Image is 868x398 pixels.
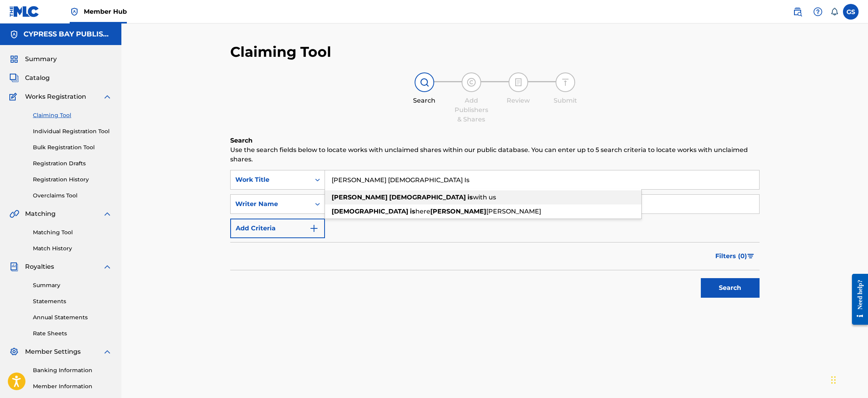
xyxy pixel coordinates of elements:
button: Filters (0) [711,246,760,266]
img: expand [103,209,112,219]
img: Top Rightsholder [70,7,79,16]
a: Match History [33,244,112,253]
span: Works Registration [25,92,86,101]
iframe: Chat Widget [829,360,868,398]
div: Drag [831,368,836,392]
img: step indicator icon for Submit [561,78,570,87]
img: Summary [9,54,19,64]
strong: [DEMOGRAPHIC_DATA] [389,194,466,201]
span: Member Settings [25,347,81,356]
div: Review [499,96,538,105]
a: Registration Drafts [33,159,112,168]
img: expand [103,262,112,271]
a: Individual Registration Tool [33,127,112,136]
span: Catalog [25,73,50,83]
h6: Search [230,136,760,145]
a: Registration History [33,175,112,184]
h5: CYPRESS BAY PUBLISHING [23,30,112,39]
a: Rate Sheets [33,329,112,338]
img: MLC Logo [9,6,40,17]
img: Member Settings [9,347,19,356]
img: Matching [9,209,19,219]
img: step indicator icon for Add Publishers & Shares [467,78,476,87]
a: Overclaims Tool [33,192,112,200]
span: here [415,208,430,215]
strong: [PERSON_NAME] [430,208,486,215]
span: [PERSON_NAME] [486,208,541,215]
strong: is [467,194,473,201]
iframe: Resource Center [846,268,868,331]
strong: is [410,208,415,215]
div: Submit [546,96,585,105]
span: Summary [25,54,57,64]
div: Add Publishers & Shares [452,96,491,124]
a: CatalogCatalog [9,73,50,83]
img: filter [747,254,754,259]
div: Work Title [235,175,306,185]
div: Writer Name [235,199,306,209]
button: Search [701,278,760,298]
a: Public Search [790,4,805,20]
a: Matching Tool [33,228,112,237]
img: expand [103,92,112,101]
button: Add Criteria [230,219,325,238]
div: Notifications [830,8,838,16]
span: Royalties [25,262,54,271]
img: Accounts [9,30,19,39]
img: 9d2ae6d4665cec9f34b9.svg [309,224,319,233]
h2: Claiming Tool [230,43,331,61]
a: Statements [33,297,112,306]
img: step indicator icon for Search [420,78,429,87]
span: Member Hub [84,7,127,16]
strong: [DEMOGRAPHIC_DATA] [332,208,408,215]
a: Member Information [33,382,112,391]
div: User Menu [843,4,859,20]
img: search [793,7,802,16]
img: Works Registration [9,92,20,101]
span: Filters ( 0 ) [715,251,747,261]
a: Bulk Registration Tool [33,143,112,152]
form: Search Form [230,170,760,302]
a: Annual Statements [33,313,112,322]
a: SummarySummary [9,54,57,64]
div: Search [405,96,444,105]
img: help [813,7,823,16]
span: with us [473,194,496,201]
img: expand [103,347,112,356]
a: Summary [33,281,112,289]
img: Royalties [9,262,19,271]
strong: [PERSON_NAME] [332,194,388,201]
a: Claiming Tool [33,111,112,119]
img: step indicator icon for Review [514,78,523,87]
img: Catalog [9,73,19,83]
div: Help [810,4,826,20]
a: Banking Information [33,366,112,374]
p: Use the search fields below to locate works with unclaimed shares within our public database. You... [230,145,760,164]
span: Matching [25,209,56,219]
